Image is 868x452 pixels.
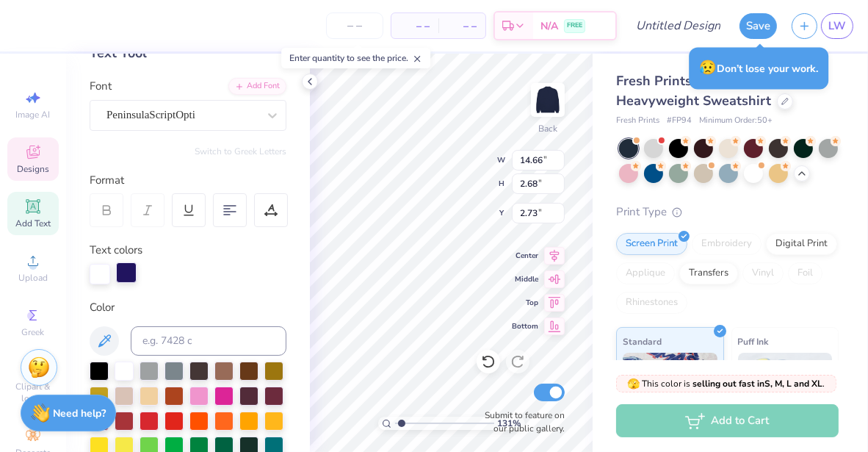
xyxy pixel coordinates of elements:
a: LW [821,13,853,39]
div: Applique [616,262,675,284]
button: Switch to Greek Letters [195,146,286,157]
span: 🫣 [628,377,640,391]
div: Add Font [228,78,286,95]
label: Submit to feature on our public gallery. [477,409,565,435]
span: Image AI [16,109,51,121]
span: LW [828,18,846,35]
span: Fresh Prints Denver Mock Neck Heavyweight Sweatshirt [616,72,811,110]
label: Font [90,78,112,95]
input: – – [326,12,383,39]
div: Back [538,122,557,135]
span: Bottom [512,321,538,331]
span: Designs [17,163,49,175]
div: Enter quantity to see the price. [281,48,430,68]
div: Don’t lose your work. [689,47,828,89]
span: # FP94 [667,115,692,127]
img: Back [533,85,563,115]
div: Text Tool [90,43,286,63]
label: Text colors [90,242,142,259]
span: Standard [623,334,662,349]
input: Untitled Design [624,11,732,40]
span: – – [447,18,477,34]
div: Transfers [679,262,738,284]
div: Color [90,299,286,316]
span: Puff Ink [738,334,769,349]
span: Fresh Prints [616,115,659,127]
img: Puff Ink [738,353,833,426]
input: e.g. 7428 c [131,326,286,356]
span: – – [400,18,430,34]
img: Standard [623,353,717,426]
span: N/A [540,18,558,34]
span: Add Text [15,218,51,229]
strong: selling out fast in S, M, L and XL [693,378,823,390]
span: Minimum Order: 50 + [699,115,773,127]
div: Format [90,172,288,189]
button: Save [739,13,777,39]
div: Foil [788,262,822,284]
div: Print Type [616,204,839,220]
div: Screen Print [616,233,687,255]
strong: Need help? [54,406,106,420]
span: FREE [567,21,582,31]
div: Digital Print [766,233,837,255]
span: Greek [22,326,45,338]
span: Center [512,251,538,261]
span: Upload [18,272,48,284]
div: Vinyl [742,262,784,284]
span: Middle [512,274,538,284]
span: Top [512,298,538,308]
span: This color is . [628,377,825,390]
span: Clipart & logos [7,381,59,404]
div: Embroidery [692,233,762,255]
span: 😥 [699,58,717,77]
div: Rhinestones [616,292,687,314]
